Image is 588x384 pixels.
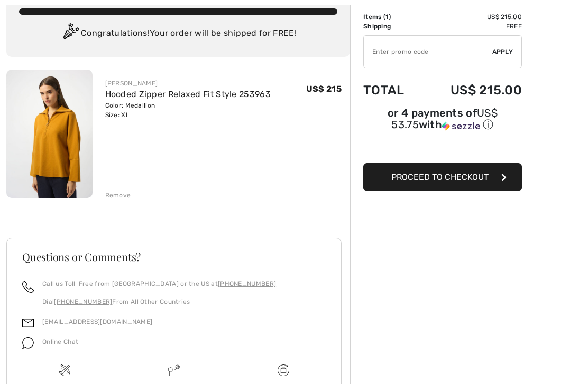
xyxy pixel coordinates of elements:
[363,22,421,31] td: Shipping
[59,364,70,376] img: Free shipping on orders over $99
[42,318,152,325] a: [EMAIL_ADDRESS][DOMAIN_NAME]
[391,172,489,182] span: Proceed to Checkout
[363,72,421,108] td: Total
[363,136,522,159] iframe: PayPal-paypal
[22,317,34,329] img: email
[421,22,522,31] td: Free
[364,36,492,68] input: Promo code
[54,298,112,305] a: [PHONE_NUMBER]
[442,121,480,131] img: Sezzle
[105,79,271,88] div: [PERSON_NAME]
[168,364,180,376] img: Delivery is a breeze since we pay the duties!
[42,279,276,289] p: Call us Toll-Free from [GEOGRAPHIC_DATA] or the US at
[19,23,337,44] div: Congratulations! Your order will be shipped for FREE!
[105,101,271,120] div: Color: Medallion Size: XL
[105,89,271,99] a: Hooded Zipper Relaxed Fit Style 253963
[60,23,81,44] img: Congratulation2.svg
[421,12,522,22] td: US$ 215.00
[6,70,93,198] img: Hooded Zipper Relaxed Fit Style 253963
[278,364,289,376] img: Free shipping on orders over $99
[105,190,131,200] div: Remove
[42,297,276,306] p: Dial From All Other Countries
[363,163,522,191] button: Proceed to Checkout
[385,13,389,21] span: 1
[42,338,78,345] span: Online Chat
[492,47,513,56] span: Apply
[22,337,34,349] img: chat
[218,280,276,287] a: [PHONE_NUMBER]
[421,72,522,108] td: US$ 215.00
[22,281,34,293] img: call
[391,107,498,131] span: US$ 53.75
[363,108,522,132] div: or 4 payments of with
[363,108,522,136] div: or 4 payments ofUS$ 53.75withSezzle Click to learn more about Sezzle
[306,84,342,94] span: US$ 215
[22,252,326,262] h3: Questions or Comments?
[363,12,421,22] td: Items ( )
